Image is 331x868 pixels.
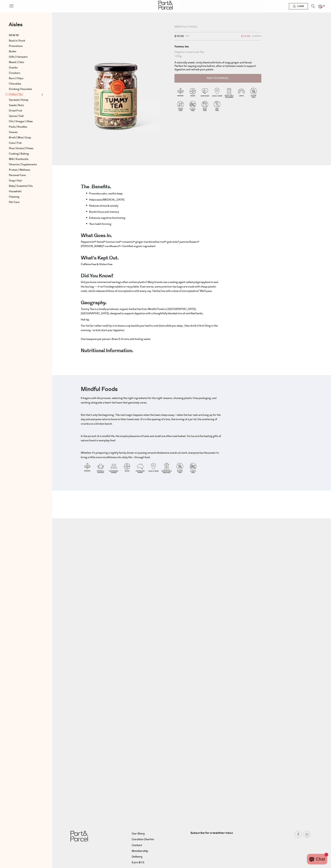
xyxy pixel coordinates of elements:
[247,87,260,99] img: P_P-ICONS-Live_Bec_V11_Gluten_Free.svg
[9,82,40,86] a: Chocolate
[81,318,90,322] strong: Hot tip.
[89,192,123,195] span: Promotes calm, restful sleep
[9,55,28,59] span: Gifts | Hampers
[81,451,222,460] p: Whether it’s preparing a nightly family dinner or passing around wholesome snacks at work, everyo...
[9,55,40,59] a: Gifts | Hampers
[132,837,188,842] a: Curation Charter
[89,204,118,208] span: Reduces stress & anxiety
[81,396,222,405] p: It begins with the process: selecting the right ingredients for the right reasons, choosing plast...
[9,44,23,48] span: Promotions
[223,87,235,99] img: P_P-ICONS-Live_Bec_V11_Recyclable_Packaging.svg
[81,275,113,278] h4: Did you know?
[81,257,119,260] h4: What's kept out.
[95,462,107,474] img: P_P-ICONS-Live_Bec_V11_Ethically_Sourced.svg
[9,152,29,156] span: Cooking | Baking
[9,119,40,124] a: Oils | Vinegar | Ghee
[108,462,120,474] img: P_P-ICONS-Live_Bec_V11_Sustainable_Farmed.svg
[190,831,252,838] label: Subscribe for a healthier inbox
[9,141,22,145] span: Cans | Fish
[81,186,111,189] h4: The benefits.
[252,34,261,39] span: Members
[9,71,40,75] a: Crackers
[9,33,19,37] span: NEW IN
[89,210,119,214] span: Boosts focus and memory
[132,849,188,853] a: Membership
[81,280,218,293] span: Did you know commercial tea bags often contain plastic? Many brands use a sealing agent called po...
[9,173,40,177] a: Personal Care
[9,146,40,151] a: Rice | Grains | Pulses
[187,462,199,474] img: P_P-ICONS-Live_Bec_V11_Plastic_Free.svg
[9,184,33,188] span: Baby | Essential Oils
[9,87,40,91] a: Drinking Chocolate
[9,76,23,81] span: Bars | Chips
[9,146,33,151] span: Rice | Grains | Pulses
[132,843,188,848] a: Contact
[9,82,21,86] span: Chocolate
[9,76,40,81] a: Bars | Chips
[89,216,125,220] span: Enhances cognitive functioning
[81,462,93,474] img: P_P-ICONS-Live_Bec_V11_Organic.svg
[89,222,111,226] span: Non-habit forming
[134,462,146,474] img: P_P-ICONS-Live_Bec_V11_Australian_Owned.svg
[9,98,28,102] span: Spreads | Honey
[9,141,40,145] a: Cans | Fish
[9,195,19,199] span: Cleaning
[9,22,23,31] a: Aisles
[119,244,156,248] span: *= Certified organic ingredient
[174,74,261,83] button: Add to Parcel
[306,854,328,865] inbox-online-store-chat: Shopify online store chat
[5,93,23,96] span: Coffee | Tea
[174,87,187,99] img: P_P-ICONS-Live_Bec_V11_Organic.svg
[9,162,40,167] a: Vitamins | Supplements
[89,198,124,202] span: Helps ease [MEDICAL_DATA]
[9,179,22,183] span: Soap | Hair
[9,168,40,172] a: Protein | Wellness
[318,5,322,8] a: 0
[81,384,118,394] h3: Mindful Foods
[41,93,43,97] button: Expand/Collapse Coffee | Tea
[9,125,27,129] span: Pasta | Noodles
[9,60,24,64] span: Muesli | Oats
[9,200,19,204] span: Pet Care
[9,109,22,113] span: Dried Fruit
[9,39,40,43] a: Back In Stock
[81,235,112,237] h4: What goes in.
[9,125,40,129] a: Pasta | Noodles
[235,87,247,99] img: P_P-ICONS-Live_Bec_V11_Low_Gi.svg
[9,21,23,28] span: Aisles
[9,49,16,54] span: Books
[9,136,40,140] a: Broth | Miso | Soup
[174,34,184,39] span: $16.95
[147,462,160,474] img: P_P-ICONS-Live_Bec_V11_Locally_Made_2.svg
[9,136,31,140] span: Broth | Miso | Soup
[9,60,40,64] a: Muesli | Oats
[9,114,40,118] a: Spices | Salt
[9,189,21,194] span: Household
[9,157,28,161] span: Milk | Kombucha
[81,262,112,266] span: Caffeine free & Gluten free
[186,34,189,39] span: RRP
[9,157,40,161] a: Milk | Kombucha
[132,831,188,836] a: Our Story
[9,130,40,134] a: Sauces
[9,98,40,102] a: Spreads | Honey
[81,434,222,443] p: In the pursuit of a mindful life, the simple pleasures of taste and smell are often overlooked. S...
[9,200,40,204] a: Pet Care
[199,100,211,112] img: P_P-ICONS-Live_Bec_V11_Dairy_Free.svg
[187,100,199,112] img: P_P-ICONS-Live_Bec_V11_Plastic_Free.svg
[81,324,218,332] span: Our hot (or rather cool) tip is to leave a cup beside your bed to cool down while you sleep , the...
[9,168,30,172] span: Protein | Wellness
[81,413,222,426] p: But that’s only the beginning. The real magic happens when the team steps away—when the hair nets...
[81,307,222,316] p: Tummy Tea is a locally produced, organic herbal tea from Mindful Foods in [GEOGRAPHIC_DATA], [GEO...
[81,240,199,248] span: Peppermint* fennel* licorice root* cinnamon* ginger marshmallow root* gotu kola* jasmine flowers*...
[9,66,40,70] a: Snacks
[9,162,37,167] span: Vitamins | Supplements
[9,119,33,124] span: Oils | Vinegar | Ghee
[9,179,40,183] a: Soap | Hair
[9,195,40,199] a: Cleaning
[174,50,261,58] div: Organic Loose Leaf Tea 120g
[9,66,18,70] span: Snacks
[206,76,229,80] span: Add to Parcel
[9,114,24,118] span: Spices | Salt
[174,25,261,29] div: Mindful Foods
